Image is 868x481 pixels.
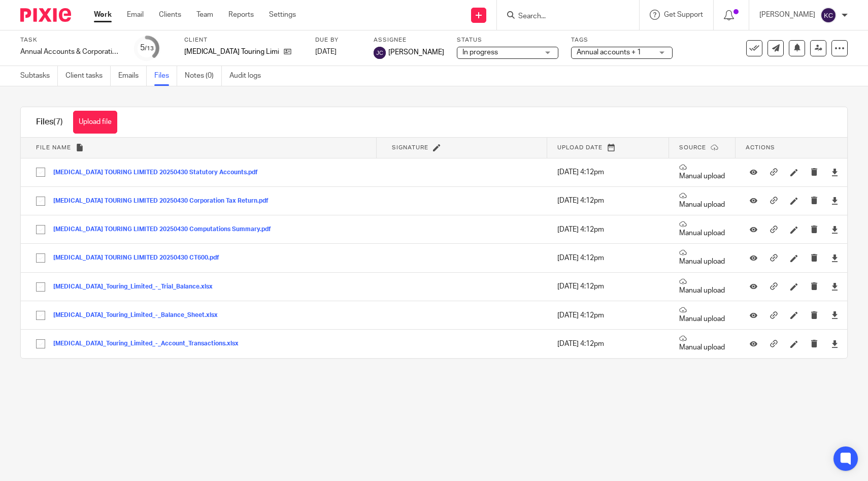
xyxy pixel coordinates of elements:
a: Notes (0) [185,66,222,86]
p: [DATE] 4:12pm [557,225,663,235]
p: [MEDICAL_DATA] Touring Limited [184,47,279,57]
button: Upload file [73,111,117,134]
p: [DATE] 4:12pm [557,310,663,320]
a: Reports [228,10,254,20]
span: Source [679,145,706,150]
a: Team [196,10,213,20]
input: Select [31,248,50,268]
span: (7) [53,118,63,126]
span: Signature [392,145,428,150]
label: Status [457,36,558,44]
a: Email [127,10,144,20]
a: Audit logs [229,66,269,86]
p: [DATE] 4:12pm [557,167,663,177]
p: [PERSON_NAME] [759,10,815,20]
img: svg%3E [374,47,386,59]
p: Manual upload [679,220,730,238]
a: Download [831,281,839,292]
span: In progress [462,49,498,56]
small: /13 [145,46,154,51]
span: Actions [746,145,775,150]
a: Work [94,10,112,20]
p: Manual upload [679,278,730,296]
span: Upload date [557,145,603,150]
a: Clients [159,10,181,20]
input: Select [31,163,50,182]
button: [MEDICAL_DATA]_Touring_Limited_-_Trial_Balance.xlsx [53,283,220,291]
p: [DATE] 4:12pm [557,281,663,292]
a: Client tasks [65,66,111,86]
p: Manual upload [679,306,730,324]
a: Download [831,167,839,177]
input: Select [31,191,50,211]
button: [MEDICAL_DATA] TOURING LIMITED 20250430 CT600.pdf [53,254,227,262]
p: [DATE] 4:12pm [557,196,663,206]
p: Manual upload [679,192,730,210]
a: Download [831,196,839,206]
button: [MEDICAL_DATA] TOURING LIMITED 20250430 Corporation Tax Return.pdf [53,198,276,205]
span: File name [36,145,71,150]
a: Emails [118,66,147,86]
span: [PERSON_NAME] [388,47,444,57]
a: Settings [269,10,296,20]
a: Download [831,310,839,320]
label: Due by [315,36,361,44]
p: Manual upload [679,249,730,267]
label: Tags [571,36,673,44]
button: [MEDICAL_DATA] TOURING LIMITED 20250430 Computations Summary.pdf [53,226,279,233]
span: Get Support [664,11,703,18]
p: [DATE] 4:12pm [557,253,663,263]
p: Manual upload [679,335,730,352]
a: Files [154,66,177,86]
span: [DATE] [315,48,337,55]
img: svg%3E [820,7,837,23]
a: Subtasks [20,66,58,86]
input: Search [517,12,609,21]
button: [MEDICAL_DATA]_Touring_Limited_-_Account_Transactions.xlsx [53,340,246,347]
label: Assignee [374,36,444,44]
div: 5 [140,42,154,54]
a: Download [831,339,839,349]
a: Download [831,225,839,235]
input: Select [31,306,50,325]
span: Annual accounts + 1 [577,49,641,56]
button: [MEDICAL_DATA] TOURING LIMITED 20250430 Statutory Accounts.pdf [53,169,265,176]
label: Client [184,36,303,44]
input: Select [31,220,50,239]
div: Annual Accounts &amp; Corporation Tax Return [20,47,122,57]
h1: Files [36,117,63,127]
button: [MEDICAL_DATA]_Touring_Limited_-_Balance_Sheet.xlsx [53,312,225,319]
div: Annual Accounts & Corporation Tax Return [20,47,122,57]
p: Manual upload [679,164,730,181]
a: Download [831,253,839,263]
input: Select [31,277,50,297]
img: Pixie [20,8,71,22]
label: Task [20,36,122,44]
input: Select [31,334,50,354]
p: [DATE] 4:12pm [557,339,663,349]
